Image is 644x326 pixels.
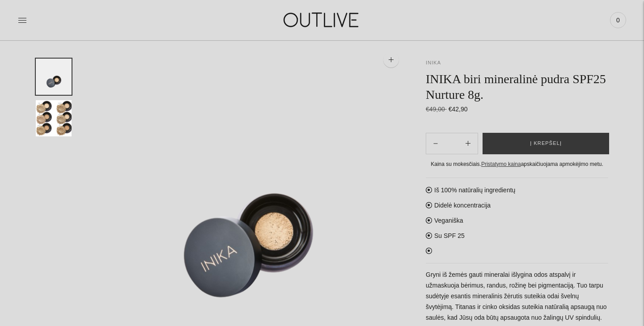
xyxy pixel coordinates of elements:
[426,106,447,113] s: €49,00
[266,4,378,35] img: OUTLIVE
[426,133,445,154] button: Add product quantity
[458,133,478,154] button: Subtract product quantity
[445,137,458,150] input: Product quantity
[612,14,624,26] span: 0
[483,133,609,154] button: Į krepšelį
[426,270,608,323] p: Gryni iš žemės gauti mineralai išlygina odos atspalvį ir užmaskuoja bėrimus, randus, rožinę bei p...
[426,60,441,65] a: INIKA
[481,161,521,167] a: Pristatymo kaina
[36,59,72,95] button: Translation missing: en.general.accessibility.image_thumbail
[36,100,72,136] button: Translation missing: en.general.accessibility.image_thumbail
[530,139,562,148] span: Į krepšelį
[449,106,468,113] span: €42,90
[426,71,608,102] h1: INIKA biri mineralinė pudra SPF25 Nurture 8g.
[426,160,608,169] div: Kaina su mokesčiais. apskaičiuojama apmokėjimo metu.
[610,10,626,30] a: 0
